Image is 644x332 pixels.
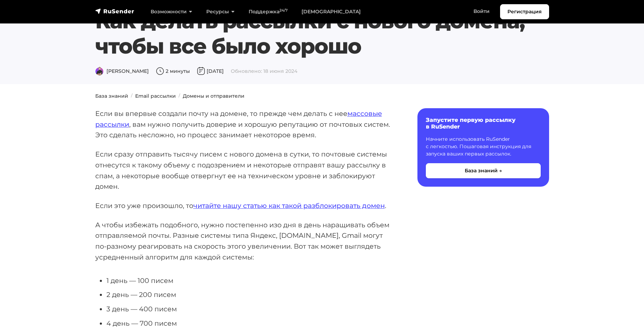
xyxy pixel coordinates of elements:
[95,8,134,15] img: RuSender
[106,289,395,300] li: 2 день — 200 писем
[95,149,395,192] p: Если сразу отправить тысячу писем с нового домена в сутки, то почтовые системы отнесутся к такому...
[426,117,541,130] h6: Запустите первую рассылку в RuSender
[295,5,368,19] a: [DEMOGRAPHIC_DATA]
[500,4,549,19] a: Регистрация
[197,67,205,75] img: Дата публикации
[106,318,395,329] li: 4 день — 700 писем
[156,68,190,74] span: 2 минуты
[95,68,149,74] span: [PERSON_NAME]
[231,68,297,74] span: Обновлено: 18 июня 2024
[95,8,549,59] h1: Как делать рассылки с нового домена, чтобы все было хорошо
[106,304,395,314] li: 3 день — 400 писем
[95,109,382,129] a: массовые рассылки
[466,4,497,19] a: Войти
[135,93,176,99] a: Email рассылки
[193,201,385,210] a: читайте нашу статью как такой разблокировать домен
[156,67,164,75] img: Время чтения
[199,5,242,19] a: Ресурсы
[95,93,128,99] a: База знаний
[95,200,395,211] p: Если это уже произошло, то .
[426,163,541,178] button: База знаний →
[95,108,395,140] p: Если вы впервые создали почту на домене, то прежде чем делать с нее , вам нужно получить доверие ...
[417,108,549,187] a: Запустите первую рассылку в RuSender Начните использовать RuSender с легкостью. Пошаговая инструк...
[95,220,395,263] p: А чтобы избежать подобного, нужно постепенно изо дня в день наращивать объем отправляемой почты. ...
[279,8,288,13] sup: 24/7
[144,5,199,19] a: Возможности
[426,136,541,158] p: Начните использовать RuSender с легкостью. Пошаговая инструкция для запуска ваших первых рассылок.
[106,275,395,286] li: 1 день — 100 писем
[183,93,244,99] a: Домены и отправители
[197,68,224,74] span: [DATE]
[91,92,553,100] nav: breadcrumb
[242,5,295,19] a: Поддержка24/7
